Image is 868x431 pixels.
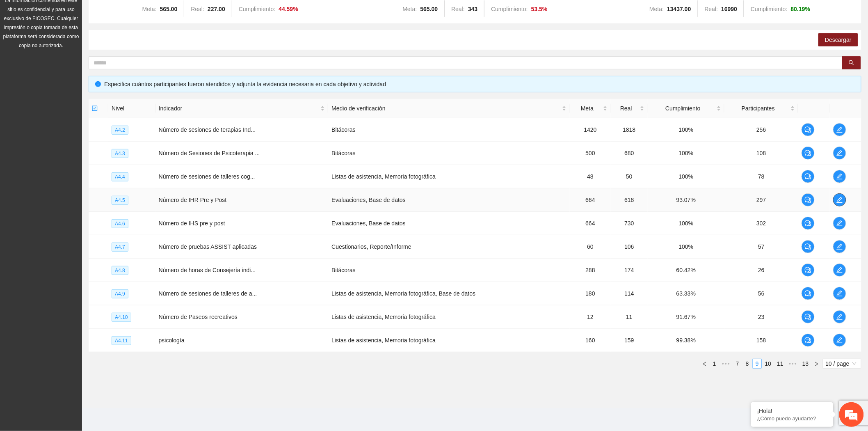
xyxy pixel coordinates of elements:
[570,188,611,212] td: 664
[833,217,846,230] button: edit
[802,264,815,277] button: comment
[112,243,128,252] span: A4.7
[159,267,256,273] span: Número de horas de Consejería indi...
[491,6,528,12] span: Cumplimiento:
[800,359,811,368] a: 13
[705,6,718,12] span: Real:
[802,310,815,323] button: comment
[812,359,822,369] li: Next Page
[724,282,798,305] td: 56
[721,6,737,12] strong: 16990
[818,33,858,46] button: Descargar
[834,220,846,227] span: edit
[733,359,742,369] li: 7
[763,359,774,368] a: 10
[570,235,611,259] td: 60
[710,359,720,369] li: 1
[155,188,329,212] td: Número de IHR Pre y Post
[208,6,225,12] strong: 227.00
[834,126,846,133] span: edit
[648,305,724,329] td: 91.67%
[648,235,724,259] td: 100%
[159,150,260,156] span: Número de Sesiones de Psicoterapia ...
[112,149,128,158] span: A4.3
[762,359,774,369] li: 10
[648,329,724,352] td: 99.38%
[92,105,98,111] span: check-square
[743,359,752,368] a: 8
[155,212,329,235] td: Número de IHS pre y post
[159,290,257,297] span: Número de sesiones de talleres de a...
[112,126,128,135] span: A4.2
[834,290,846,297] span: edit
[774,359,786,369] li: 11
[43,42,138,53] div: Chatee con nosotros ahora
[849,60,854,66] span: search
[802,170,815,183] button: comment
[802,287,815,300] button: comment
[752,359,762,369] li: 9
[834,150,846,156] span: edit
[135,4,154,24] div: Minimizar ventana de chat en vivo
[733,359,742,368] a: 7
[4,224,156,253] textarea: Escriba su mensaje y pulse “Intro”
[648,188,724,212] td: 93.07%
[328,142,570,165] td: Bitácoras
[159,126,256,133] span: Número de sesiones de terapias Ind...
[112,219,128,228] span: A4.6
[108,99,155,118] th: Nivel
[611,259,648,282] td: 174
[611,235,648,259] td: 106
[611,212,648,235] td: 730
[720,359,733,369] li: Previous 5 Pages
[328,235,570,259] td: Cuestionarios, Reporte/Informe
[834,314,846,320] span: edit
[468,6,477,12] strong: 343
[328,99,570,118] th: Medio de verificación
[570,142,611,165] td: 500
[822,359,861,369] div: Page Size
[112,266,128,275] span: A4.8
[833,123,846,136] button: edit
[757,408,827,414] div: ¡Hola!
[802,193,815,206] button: comment
[648,282,724,305] td: 63.33%
[649,6,664,12] span: Meta:
[95,81,101,87] span: info-circle
[191,6,204,12] span: Real:
[328,282,570,305] td: Listas de asistencia, Memoria fotográfica, Base de datos
[159,104,319,113] span: Indicador
[611,118,648,142] td: 1818
[328,329,570,352] td: Listas de asistencia, Memoria fotográfica
[834,267,846,273] span: edit
[812,359,822,369] button: right
[802,147,815,160] button: comment
[833,287,846,300] button: edit
[648,259,724,282] td: 60.42%
[791,6,811,12] strong: 80.19 %
[648,118,724,142] td: 100%
[611,142,648,165] td: 680
[651,104,715,113] span: Cumplimiento
[573,104,601,113] span: Meta
[531,6,548,12] strong: 53.5 %
[328,118,570,142] td: Bitácoras
[328,305,570,329] td: Listas de asistencia, Memoria fotográfica
[833,193,846,206] button: edit
[724,329,798,352] td: 158
[155,235,329,259] td: Número de pruebas ASSIST aplicadas
[774,359,786,368] a: 11
[757,415,827,422] p: ¿Cómo puedo ayudarte?
[814,362,819,367] span: right
[786,359,799,369] span: •••
[570,99,611,118] th: Meta
[833,334,846,347] button: edit
[112,289,128,298] span: A4.9
[700,359,710,369] button: left
[279,6,298,12] strong: 44.59 %
[648,212,724,235] td: 100%
[570,259,611,282] td: 288
[420,6,438,12] strong: 565.00
[159,173,255,180] span: Número de sesiones de talleres cog...
[112,313,131,322] span: A4.10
